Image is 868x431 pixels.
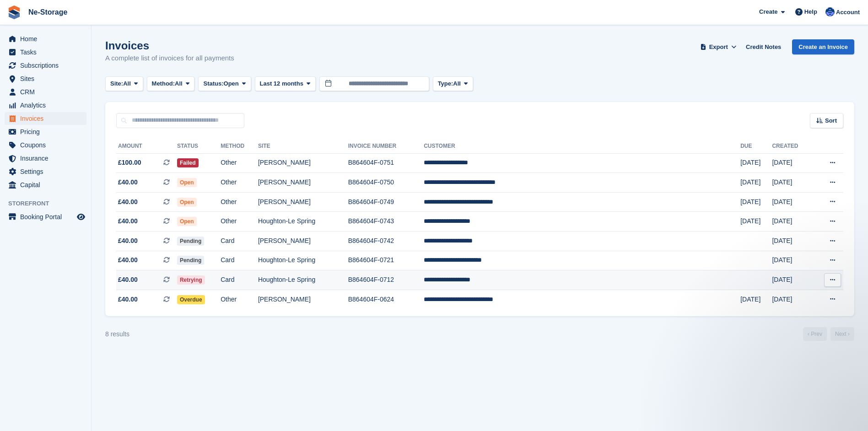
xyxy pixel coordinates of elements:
span: Open [177,217,197,226]
p: A complete list of invoices for all payments [105,53,234,64]
span: Overdue [177,295,205,304]
td: [DATE] [740,153,772,173]
td: [DATE] [772,173,813,193]
span: Method: [152,79,175,88]
span: Create [759,7,777,16]
a: menu [5,139,86,151]
th: Site [258,139,348,154]
th: Created [772,139,813,154]
a: Next [830,327,854,341]
a: menu [5,32,86,45]
td: Card [221,251,258,270]
span: CRM [20,86,75,98]
td: [DATE] [740,192,772,212]
span: Pending [177,237,204,246]
button: Method: All [147,76,195,92]
a: menu [5,72,86,85]
span: £40.00 [118,275,138,285]
span: Insurance [20,152,75,165]
span: Coupons [20,139,75,151]
td: B864604F-0712 [348,270,424,290]
td: Houghton-Le Spring [258,270,348,290]
td: B864604F-0750 [348,173,424,193]
td: [PERSON_NAME] [258,290,348,309]
img: stora-icon-8386f47178a22dfd0bd8f6a31ec36ba5ce8667c1dd55bd0f319d3a0aa187defe.svg [7,5,21,19]
th: Method [221,139,258,154]
span: Status: [203,79,223,88]
td: Card [221,232,258,251]
td: [DATE] [772,212,813,232]
span: £40.00 [118,236,138,246]
td: B864604F-0624 [348,290,424,309]
td: [PERSON_NAME] [258,232,348,251]
span: Capital [20,178,75,191]
span: Retrying [177,275,205,285]
span: All [123,79,131,88]
td: [DATE] [772,192,813,212]
a: menu [5,86,86,98]
td: [DATE] [772,270,813,290]
span: Tasks [20,46,75,59]
span: Storefront [8,199,91,208]
span: Booking Portal [20,210,75,223]
a: menu [5,59,86,72]
span: £100.00 [118,158,141,167]
span: Pending [177,256,204,265]
td: [PERSON_NAME] [258,153,348,173]
span: Settings [20,165,75,178]
span: Export [709,43,728,52]
td: B864604F-0743 [348,212,424,232]
a: Ne-Storage [25,5,71,20]
td: [DATE] [772,251,813,270]
span: Open [177,198,197,207]
button: Export [698,39,739,54]
a: menu [5,112,86,125]
button: Site: All [105,76,143,92]
a: Previous [803,327,827,341]
a: menu [5,210,86,223]
nav: Page [801,327,856,341]
span: Pricing [20,125,75,138]
button: Last 12 months [255,76,316,92]
td: Other [221,212,258,232]
a: menu [5,46,86,59]
td: [PERSON_NAME] [258,173,348,193]
span: £40.00 [118,197,138,207]
span: Home [20,32,75,45]
button: Status: Open [198,76,251,92]
span: Help [804,7,817,16]
img: Karol Carter [825,7,835,16]
td: Houghton-Le Spring [258,251,348,270]
span: Open [224,79,239,88]
a: Credit Notes [742,39,785,54]
td: [DATE] [772,290,813,309]
span: Invoices [20,112,75,125]
span: Analytics [20,99,75,112]
td: B864604F-0721 [348,251,424,270]
button: Type: All [433,76,473,92]
td: Card [221,270,258,290]
a: menu [5,165,86,178]
a: menu [5,152,86,165]
span: £40.00 [118,295,138,304]
span: £40.00 [118,178,138,187]
a: menu [5,125,86,138]
a: Create an Invoice [792,39,854,54]
span: Failed [177,158,199,167]
span: Sites [20,72,75,85]
span: Sort [825,116,837,125]
td: [DATE] [772,153,813,173]
a: menu [5,99,86,112]
span: Account [836,8,860,17]
th: Customer [424,139,740,154]
span: Site: [110,79,123,88]
td: B864604F-0742 [348,232,424,251]
td: Other [221,192,258,212]
td: [DATE] [740,290,772,309]
th: Status [177,139,221,154]
th: Amount [116,139,177,154]
a: menu [5,178,86,191]
td: Other [221,153,258,173]
span: Last 12 months [260,79,303,88]
td: [PERSON_NAME] [258,192,348,212]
